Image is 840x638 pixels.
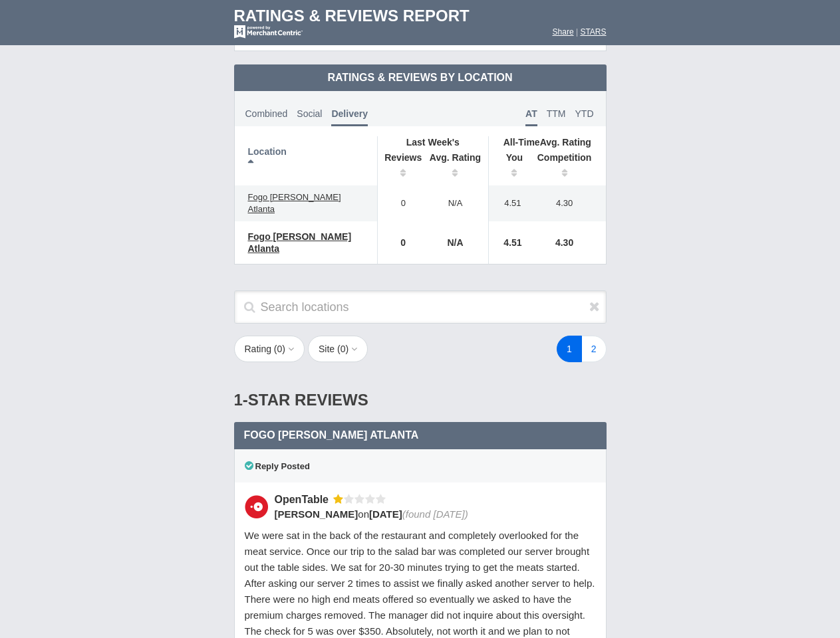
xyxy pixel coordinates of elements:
[489,185,530,221] td: 4.51
[377,221,422,264] td: 0
[525,108,537,126] span: AT
[234,378,607,422] div: 1-Star Reviews
[369,508,402,520] span: [DATE]
[241,189,370,217] a: Fogo [PERSON_NAME] Atlanta
[489,221,530,264] td: 4.51
[235,136,378,185] th: Location: activate to sort column descending
[245,461,310,471] span: Reply Posted
[377,185,422,221] td: 0
[530,221,606,264] td: 4.30
[234,336,305,362] button: Rating (0)
[234,25,303,39] img: mc-powered-by-logo-white-103.png
[530,148,606,185] th: Competition: activate to sort column ascending
[341,344,346,354] span: 0
[576,27,578,37] span: |
[331,108,367,126] span: Delivery
[402,508,468,520] span: (found [DATE])
[275,492,334,506] div: OpenTable
[234,64,607,91] td: Ratings & Reviews by Location
[245,108,288,119] span: Combined
[581,336,607,362] a: 2
[547,108,566,119] span: TTM
[275,507,587,521] div: on
[557,336,582,362] a: 1
[575,108,594,119] span: YTD
[248,192,341,214] span: Fogo [PERSON_NAME] Atlanta
[580,27,606,37] a: STARS
[308,336,368,362] button: Site (0)
[553,27,574,37] a: Share
[422,221,489,264] td: N/A
[377,148,422,185] th: Reviews: activate to sort column ascending
[245,495,268,518] img: OpenTable
[489,136,606,148] th: Avg. Rating
[530,185,606,221] td: 4.30
[241,229,370,257] a: Fogo [PERSON_NAME] Atlanta
[275,508,358,520] span: [PERSON_NAME]
[422,148,489,185] th: Avg. Rating: activate to sort column ascending
[422,185,489,221] td: N/A
[297,108,322,119] span: Social
[503,137,540,148] span: All-Time
[377,136,488,148] th: Last Week's
[244,429,419,441] span: Fogo [PERSON_NAME] Atlanta
[277,344,283,354] span: 0
[489,148,530,185] th: You: activate to sort column ascending
[248,231,352,254] span: Fogo [PERSON_NAME] Atlanta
